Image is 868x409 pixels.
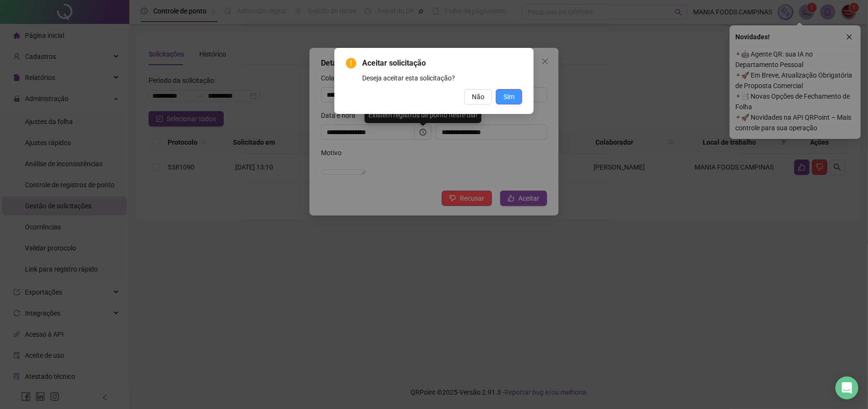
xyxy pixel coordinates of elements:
[362,73,522,83] div: Deseja aceitar esta solicitação?
[503,91,514,102] span: Sim
[472,91,484,102] span: Não
[835,376,858,399] div: Open Intercom Messenger
[464,89,492,104] button: Não
[496,89,522,104] button: Sim
[346,58,356,68] span: exclamation-circle
[362,57,522,69] span: Aceitar solicitação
